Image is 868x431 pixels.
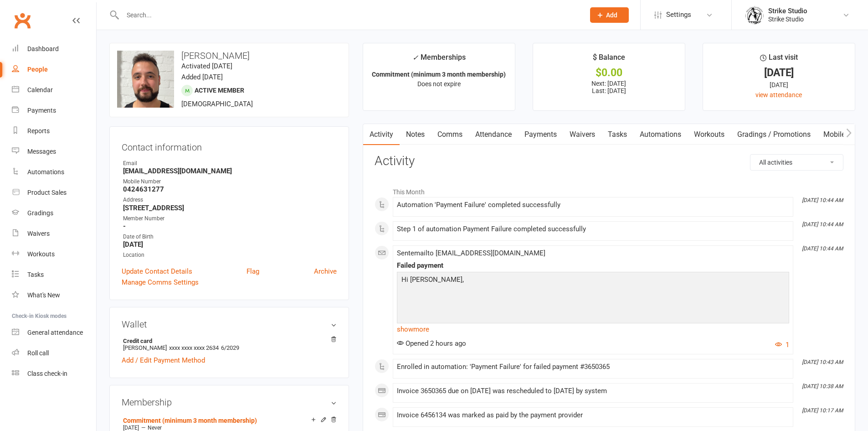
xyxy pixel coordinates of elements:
span: Add [606,11,617,19]
button: Add [590,7,629,23]
strong: Commitment (minimum 3 month membership) [372,71,506,78]
span: [DATE] [123,425,139,431]
h3: Wallet [122,319,337,329]
a: Commitment (minimum 3 month membership) [123,417,257,424]
a: Tasks [12,265,96,285]
a: Mobile App [817,124,866,145]
div: Automations [27,168,64,176]
div: [DATE] [711,80,847,90]
a: Workouts [12,244,96,265]
a: Automations [12,162,96,182]
span: [DEMOGRAPHIC_DATA] [181,100,253,108]
i: [DATE] 10:44 AM [802,197,843,203]
strong: Credit card [123,338,332,344]
div: Gradings [27,209,53,217]
div: $0.00 [541,68,677,78]
strong: 0424631277 [123,185,337,193]
a: Comms [431,124,469,145]
time: Added [DATE] [181,73,223,81]
p: Hi [PERSON_NAME], [399,274,787,287]
a: Product Sales [12,182,96,203]
div: People [27,66,48,73]
a: Archive [314,266,337,277]
div: Reports [27,127,50,135]
span: 6/2029 [221,344,239,351]
h3: [PERSON_NAME] [117,51,341,61]
li: This Month [375,182,843,197]
h3: Contact information [122,139,337,152]
i: [DATE] 10:44 AM [802,245,843,252]
div: Product Sales [27,189,67,196]
a: People [12,59,96,80]
a: Gradings [12,203,96,223]
a: Notes [400,124,431,145]
i: [DATE] 10:44 AM [802,221,843,228]
a: Reports [12,121,96,141]
i: ✓ [412,53,418,62]
div: What's New [27,291,60,299]
a: Activity [363,124,400,145]
div: Dashboard [27,45,59,52]
div: Email [123,159,337,168]
div: Date of Birth [123,233,337,241]
div: Step 1 of automation Payment Failure completed successfully [397,225,789,233]
span: Active member [195,87,244,94]
div: Location [123,251,337,260]
a: Automations [633,124,688,145]
div: Strike Studio [768,15,807,23]
a: Clubworx [11,9,34,32]
img: image1705972569.png [117,51,174,108]
a: Messages [12,141,96,162]
span: Opened 2 hours ago [397,339,466,348]
a: Workouts [688,124,731,145]
strong: [STREET_ADDRESS] [123,204,337,212]
a: show more [397,323,789,336]
span: Sent email to [EMAIL_ADDRESS][DOMAIN_NAME] [397,249,545,257]
div: Roll call [27,349,49,357]
div: Automation 'Payment Failure' completed successfully [397,201,789,209]
div: Messages [27,148,56,155]
a: Attendance [469,124,518,145]
a: Waivers [12,223,96,244]
div: Class check-in [27,370,67,377]
div: $ Balance [593,52,625,68]
div: Address [123,196,337,204]
a: view attendance [755,91,802,99]
div: Memberships [412,52,466,68]
a: Flag [247,266,259,277]
img: thumb_image1723780799.png [745,6,764,24]
div: Enrolled in automation: 'Payment Failure' for failed payment #3650365 [397,363,789,371]
span: xxxx xxxx xxxx 2634 [169,344,219,351]
div: Member Number [123,214,337,223]
a: Manage Comms Settings [122,277,199,288]
strong: [EMAIL_ADDRESS][DOMAIN_NAME] [123,167,337,175]
i: [DATE] 10:17 AM [802,407,843,414]
i: [DATE] 10:38 AM [802,383,843,389]
div: Last visit [760,52,798,68]
div: Calendar [27,86,53,93]
a: Roll call [12,343,96,363]
a: What's New [12,285,96,306]
span: Never [148,425,162,431]
a: Payments [518,124,563,145]
h3: Activity [375,154,843,168]
strong: [DATE] [123,240,337,249]
div: Failed payment [397,262,789,270]
span: Does not expire [417,80,461,88]
a: Class kiosk mode [12,363,96,384]
button: 1 [775,339,789,350]
li: [PERSON_NAME] [122,336,337,353]
a: General attendance kiosk mode [12,322,96,343]
a: Tasks [601,124,633,145]
a: Payments [12,100,96,121]
a: Calendar [12,80,96,100]
div: [DATE] [711,68,847,78]
a: Gradings / Promotions [731,124,817,145]
div: Invoice 6456134 was marked as paid by the payment provider [397,411,789,419]
a: Dashboard [12,39,96,59]
div: Mobile Number [123,177,337,186]
div: Invoice 3650365 due on [DATE] was rescheduled to [DATE] by system [397,387,789,395]
div: Workouts [27,250,55,258]
a: Update Contact Details [122,266,192,277]
span: Settings [666,5,691,25]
